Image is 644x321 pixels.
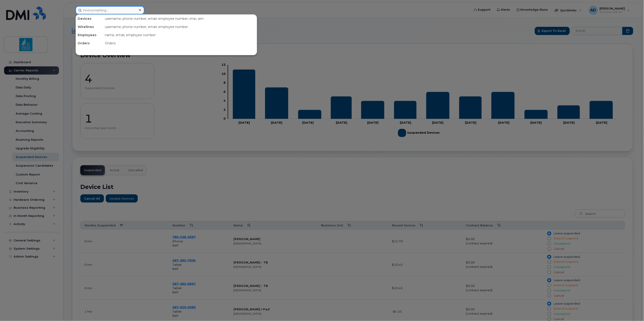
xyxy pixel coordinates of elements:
[103,39,257,47] div: Orders
[76,39,103,47] div: Orders
[103,31,257,39] div: name, email, employee number
[76,15,103,23] div: Devices
[76,31,103,39] div: Employees
[103,15,257,23] div: username, phone number, email, employee number, imei, sim
[76,23,103,31] div: Wirelines
[103,23,257,31] div: username, phone number, email, employee number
